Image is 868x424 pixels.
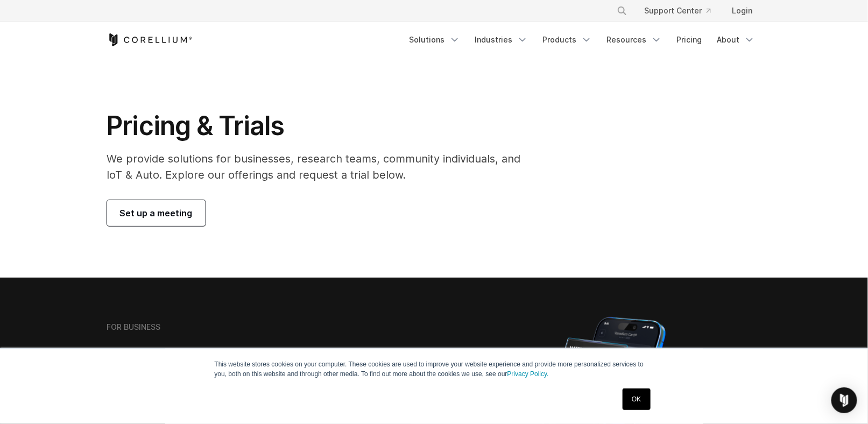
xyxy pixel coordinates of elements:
div: Open Intercom Messenger [831,387,857,413]
a: Login [724,1,761,20]
a: Corellium Home [107,33,193,46]
p: We provide solutions for businesses, research teams, community individuals, and IoT & Auto. Explo... [107,151,536,183]
span: Set up a meeting [120,207,193,220]
a: Solutions [403,30,467,50]
a: OK [623,388,650,410]
h1: Pricing & Trials [107,110,536,142]
a: Industries [469,30,534,50]
a: Set up a meeting [107,200,206,226]
a: Privacy Policy. [507,370,549,378]
a: Support Center [636,1,719,20]
a: About [711,30,761,50]
a: Products [537,30,598,50]
h2: Corellium Viper [107,347,383,371]
a: Resources [601,30,668,50]
div: Navigation Menu [604,1,761,20]
p: This website stores cookies on your computer. These cookies are used to improve your website expe... [215,359,654,379]
div: Navigation Menu [403,30,761,50]
a: Pricing [671,30,709,50]
button: Search [612,1,632,20]
h6: FOR BUSINESS [107,322,161,332]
